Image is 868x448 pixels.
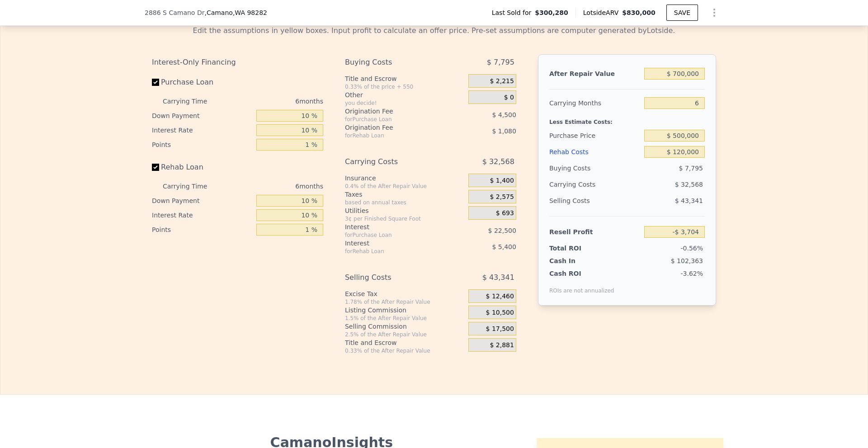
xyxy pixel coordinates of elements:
span: $ 1,400 [490,177,514,185]
div: for Purchase Loan [345,116,446,123]
div: Edit the assumptions in yellow boxes. Input profit to calculate an offer price. Pre-set assumptio... [152,25,716,36]
div: Carrying Costs [549,176,606,193]
div: Interest [345,239,446,248]
span: $ 12,460 [486,292,514,301]
div: Selling Costs [549,193,641,209]
div: Down Payment [152,108,253,123]
span: -3.62% [680,270,703,277]
div: Carrying Time [163,94,222,108]
div: Selling Commission [345,322,465,331]
div: Purchase Price [549,127,641,144]
div: Listing Commission [345,306,465,315]
div: Carrying Costs [345,154,446,170]
div: Selling Costs [345,269,446,286]
div: 0.33% of the price + 550 [345,83,465,90]
div: Excise Tax [345,289,465,298]
input: Purchase Loan [152,79,159,86]
span: $830,000 [622,9,656,16]
div: 2.5% of the After Repair Value [345,331,465,338]
span: $ 4,500 [492,111,516,118]
button: SAVE [666,5,698,21]
div: Interest-Only Financing [152,54,323,71]
div: 0.4% of the After Repair Value [345,183,465,190]
span: $ 7,795 [487,54,514,71]
div: 6 months [225,179,323,193]
span: Lotside ARV [583,8,622,17]
span: $ 2,881 [490,341,514,349]
div: Interest Rate [152,123,253,137]
div: Title and Escrow [345,74,465,83]
label: Purchase Loan [152,74,253,90]
div: Cash In [549,256,606,265]
label: Rehab Loan [152,159,253,175]
div: 1.5% of the After Repair Value [345,315,465,322]
div: for Rehab Loan [345,248,446,255]
span: $ 10,500 [486,309,514,317]
span: $ 17,500 [486,325,514,333]
div: Less Estimate Costs: [549,111,705,127]
div: Buying Costs [549,160,641,176]
span: $ 2,215 [490,77,514,85]
span: , WA 98282 [233,9,267,16]
div: Rehab Costs [549,144,641,160]
span: $ 32,568 [675,181,703,188]
span: $ 43,341 [675,197,703,204]
div: Origination Fee [345,107,446,116]
div: Carrying Months [549,95,641,111]
div: you decide! [345,99,465,107]
span: $ 7,795 [679,165,703,172]
div: Points [152,137,253,152]
div: Utilities [345,206,465,215]
span: $ 43,341 [482,269,514,286]
div: 3¢ per Finished Square Foot [345,215,465,222]
div: Down Payment [152,193,253,208]
div: Title and Escrow [345,338,465,347]
div: Cash ROI [549,269,614,278]
span: $ 693 [496,209,514,217]
div: for Rehab Loan [345,132,446,139]
div: Taxes [345,190,465,199]
span: $ 1,080 [492,127,516,135]
div: Origination Fee [345,123,446,132]
span: $ 22,500 [488,227,516,234]
span: 2886 S Camano Dr [145,8,204,17]
div: ROIs are not annualized [549,278,614,294]
span: $ 32,568 [482,154,514,170]
span: -0.56% [680,245,703,252]
input: Rehab Loan [152,164,159,171]
div: Interest Rate [152,208,253,222]
span: $ 0 [504,94,514,102]
div: 1.78% of the After Repair Value [345,298,465,306]
div: based on annual taxes [345,199,465,206]
span: Last Sold for [492,8,535,17]
div: 6 months [225,94,323,108]
div: 0.33% of the After Repair Value [345,347,465,354]
button: Show Options [705,4,723,22]
div: After Repair Value [549,66,641,82]
div: Other [345,90,465,99]
div: Carrying Time [163,179,222,193]
span: $ 102,363 [671,257,703,264]
span: $ 2,575 [490,193,514,201]
div: Total ROI [549,244,606,253]
div: Interest [345,222,446,231]
div: for Purchase Loan [345,231,446,239]
span: $300,280 [535,8,568,17]
span: $ 5,400 [492,243,516,250]
span: , Camano [204,8,267,17]
div: Insurance [345,174,465,183]
div: Resell Profit [549,224,641,240]
div: Buying Costs [345,54,446,71]
div: Points [152,222,253,237]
